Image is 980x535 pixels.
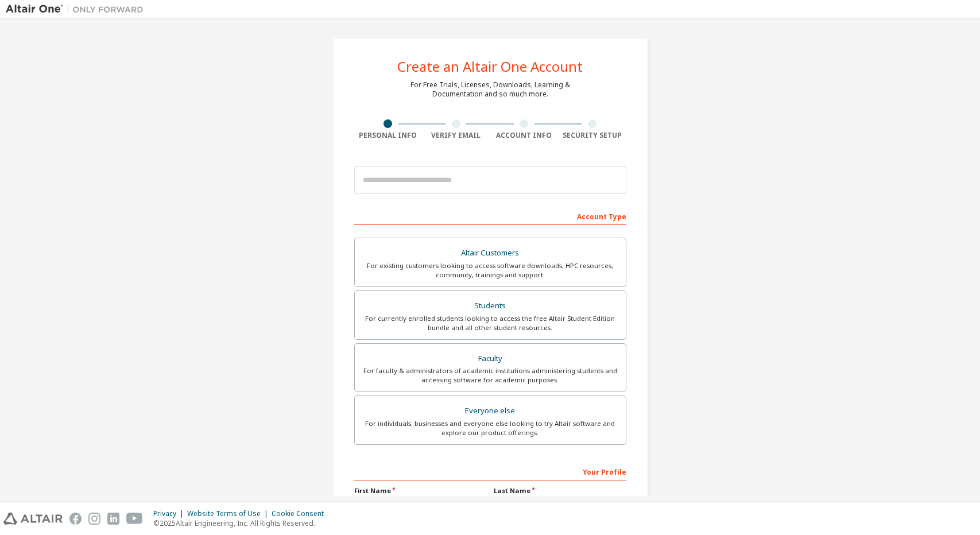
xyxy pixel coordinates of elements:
[187,509,272,518] div: Website Terms of Use
[107,513,119,525] img: linkedin.svg
[362,366,619,385] div: For faculty & administrators of academic institutions administering students and accessing softwa...
[362,403,619,419] div: Everyone else
[362,314,619,332] div: For currently enrolled students looking to access the free Altair Student Edition bundle and all ...
[153,509,187,518] div: Privacy
[397,60,583,73] div: Create an Altair One Account
[6,3,149,15] img: Altair One
[362,419,619,437] div: For individuals, businesses and everyone else looking to try Altair software and explore our prod...
[69,513,82,525] img: facebook.svg
[494,486,626,495] label: Last Name
[354,486,487,495] label: First Name
[354,207,626,225] div: Account Type
[362,245,619,261] div: Altair Customers
[354,131,423,140] div: Personal Info
[3,513,63,525] img: altair_logo.svg
[126,513,143,525] img: youtube.svg
[354,462,626,480] div: Your Profile
[272,509,331,518] div: Cookie Consent
[362,351,619,367] div: Faculty
[422,131,490,140] div: Verify Email
[362,298,619,314] div: Students
[153,518,331,528] p: © 2025 Altair Engineering, Inc. All Rights Reserved.
[490,131,559,140] div: Account Info
[88,513,100,525] img: instagram.svg
[558,131,626,140] div: Security Setup
[410,80,570,99] div: For Free Trials, Licenses, Downloads, Learning & Documentation and so much more.
[362,261,619,280] div: For existing customers looking to access software downloads, HPC resources, community, trainings ...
